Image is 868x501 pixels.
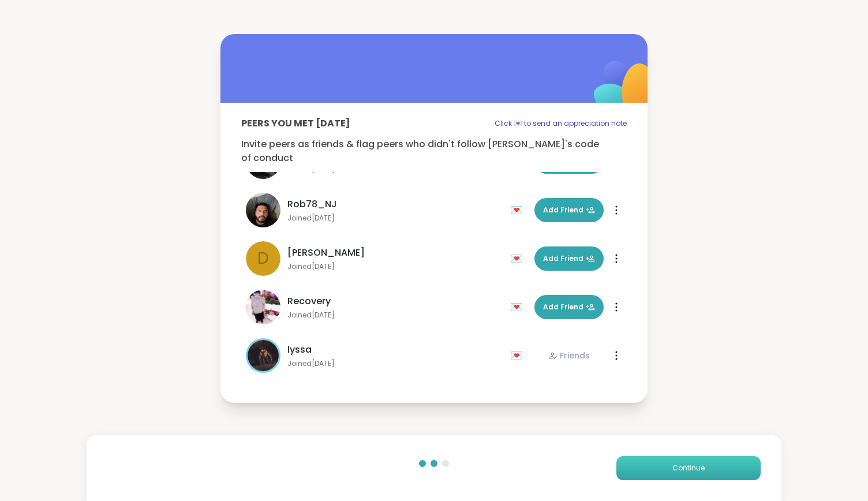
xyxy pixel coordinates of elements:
[287,262,503,271] span: Joined [DATE]
[534,295,604,319] button: Add Friend
[287,246,365,260] span: [PERSON_NAME]
[495,117,627,130] p: Click 💌 to send an appreciation note
[567,31,682,145] img: ShareWell Logomark
[287,197,337,211] span: Rob78_NJ
[246,290,280,324] img: Recovery
[257,246,269,271] span: D
[287,359,503,368] span: Joined [DATE]
[510,201,527,219] div: 💌
[241,137,627,165] p: Invite peers as friends & flag peers who didn't follow [PERSON_NAME]'s code of conduct
[287,214,503,223] span: Joined [DATE]
[287,311,503,320] span: Joined [DATE]
[510,298,527,316] div: 💌
[287,294,331,308] span: Recovery
[543,302,595,312] span: Add Friend
[287,343,312,357] span: lyssa
[543,253,595,264] span: Add Friend
[246,193,280,227] img: Rob78_NJ
[616,456,761,480] button: Continue
[241,117,350,130] p: Peers you met [DATE]
[510,346,527,365] div: 💌
[248,340,279,371] img: lyssa
[543,205,595,215] span: Add Friend
[534,246,604,271] button: Add Friend
[510,249,527,268] div: 💌
[534,198,604,222] button: Add Friend
[548,350,590,361] div: Friends
[672,463,705,473] span: Continue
